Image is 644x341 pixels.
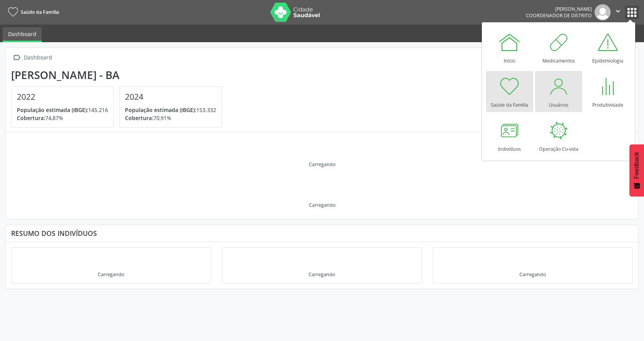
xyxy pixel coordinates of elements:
[526,12,592,19] span: Coordenador de Distrito
[3,27,42,42] a: Dashboard
[125,114,216,122] p: 70,91%
[17,92,108,102] h4: 2022
[526,6,592,12] div: [PERSON_NAME]
[519,271,546,278] div: Carregando
[633,152,640,179] span: Feedback
[486,27,533,68] a: Início
[629,144,644,196] button: Feedback - Mostrar pesquisa
[11,52,22,63] i: 
[614,7,622,15] i: 
[535,27,582,68] a: Medicamentos
[309,202,335,208] div: Carregando
[584,27,631,68] a: Epidemiologia
[309,271,335,278] div: Carregando
[125,114,153,122] span: Cobertura:
[125,106,216,114] p: 153.332
[486,71,533,112] a: Saúde da Família
[17,106,108,114] p: 145.216
[309,161,335,168] div: Carregando
[486,115,533,156] a: Indivíduos
[5,6,59,18] a: Saúde da Família
[17,106,88,114] span: População estimada (IBGE):
[22,52,53,63] div: Dashboard
[611,4,625,20] button: 
[125,92,216,102] h4: 2024
[17,114,45,122] span: Cobertura:
[21,9,59,15] span: Saúde da Família
[98,271,124,278] div: Carregando
[595,4,611,20] img: img
[125,106,196,114] span: População estimada (IBGE):
[11,229,633,237] div: Resumo dos indivíduos
[11,52,53,63] a:  Dashboard
[535,71,582,112] a: Usuários
[535,115,582,156] a: Operação Co-vida
[11,69,227,81] div: [PERSON_NAME] - BA
[17,114,108,122] p: 74,87%
[625,6,639,19] button: apps
[584,71,631,112] a: Produtividade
